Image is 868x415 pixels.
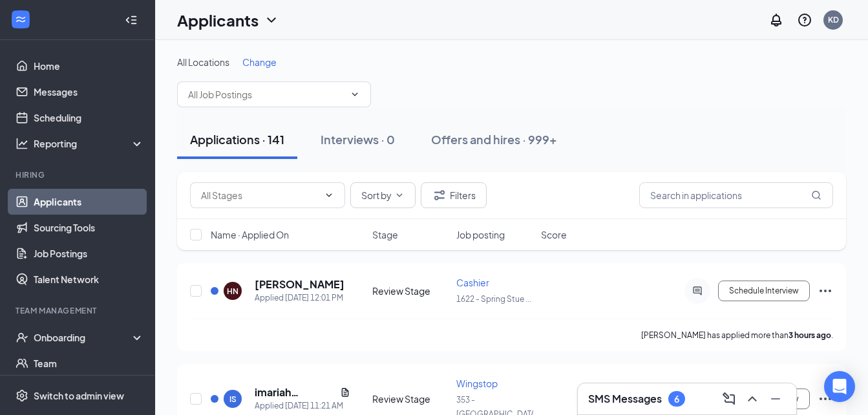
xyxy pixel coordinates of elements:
button: Filter Filters [421,182,487,208]
span: Job posting [456,228,505,241]
input: Search in applications [639,182,833,208]
svg: ChevronDown [324,190,334,200]
span: All Locations [177,56,229,68]
svg: Ellipses [818,283,833,299]
div: Applications · 141 [190,131,284,147]
svg: WorkstreamLogo [14,13,27,26]
span: Stage [372,228,398,241]
span: Change [242,56,277,68]
svg: ActiveChat [690,286,705,296]
svg: QuestionInfo [797,12,812,28]
div: Open Intercom Messenger [824,371,855,402]
svg: MagnifyingGlass [811,190,821,200]
div: KD [828,14,839,25]
span: Wingstop [456,378,498,389]
div: Applied [DATE] 11:21 AM [255,399,350,412]
h5: imariah [PERSON_NAME] [255,385,335,399]
span: Sort by [361,191,392,200]
div: Reporting [34,137,145,150]
svg: Document [340,387,350,398]
button: Schedule Interview [718,281,810,301]
div: Interviews · 0 [321,131,395,147]
svg: Analysis [16,137,28,150]
div: HN [227,286,238,297]
span: Score [541,228,567,241]
div: Hiring [16,169,142,180]
a: Applicants [34,189,144,215]
span: Name · Applied On [211,228,289,241]
a: Talent Network [34,266,144,292]
div: Applied [DATE] 12:01 PM [255,292,344,304]
button: ComposeMessage [719,388,739,409]
svg: Settings [16,389,28,402]
span: 1622 - Spring Stue ... [456,294,531,304]
a: Home [34,53,144,79]
svg: ChevronDown [394,190,405,200]
a: Team [34,350,144,376]
input: All Job Postings [188,87,344,101]
b: 3 hours ago [789,330,831,340]
svg: ChevronDown [350,89,360,100]
svg: Minimize [768,391,783,407]
a: Messages [34,79,144,105]
button: Minimize [765,388,786,409]
span: Cashier [456,277,489,288]
a: Sourcing Tools [34,215,144,240]
button: ChevronUp [742,388,763,409]
p: [PERSON_NAME] has applied more than . [641,330,833,341]
div: Review Stage [372,284,449,297]
h3: SMS Messages [588,392,662,406]
svg: Collapse [125,14,138,27]
svg: Filter [432,187,447,203]
svg: Ellipses [818,391,833,407]
svg: ComposeMessage [721,391,737,407]
a: Scheduling [34,105,144,131]
div: Team Management [16,305,142,316]
svg: ChevronDown [264,12,279,28]
div: 6 [674,394,679,405]
div: Offers and hires · 999+ [431,131,557,147]
div: Onboarding [34,331,133,344]
div: Switch to admin view [34,389,124,402]
svg: UserCheck [16,331,28,344]
div: IS [229,394,237,405]
button: Sort byChevronDown [350,182,416,208]
svg: Notifications [768,12,784,28]
h5: [PERSON_NAME] [255,277,344,292]
input: All Stages [201,188,319,202]
svg: ChevronUp [745,391,760,407]
a: Job Postings [34,240,144,266]
h1: Applicants [177,9,259,31]
div: Review Stage [372,392,449,405]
